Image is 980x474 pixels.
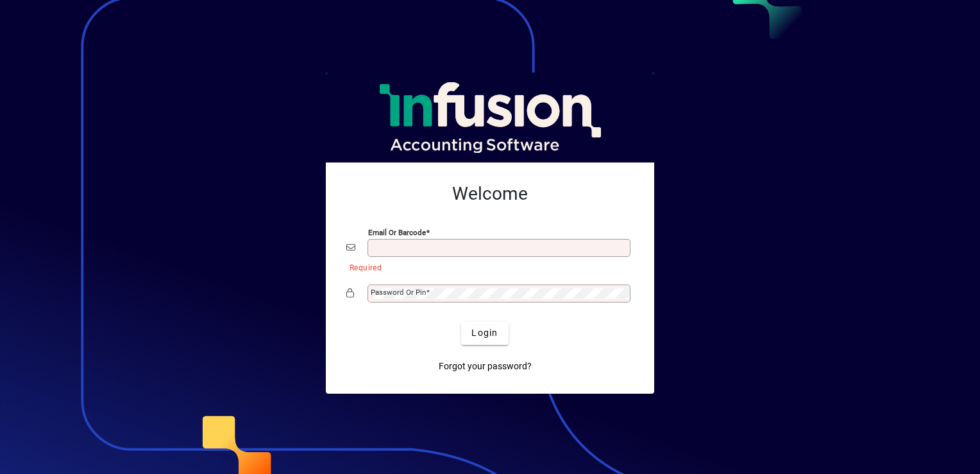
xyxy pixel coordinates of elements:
[350,260,623,274] mat-error: Required
[368,227,426,236] mat-label: Email or Barcode
[434,355,537,378] a: Forgot your password?
[461,322,508,345] button: Login
[346,183,634,205] h2: Welcome
[471,326,498,340] span: Login
[439,360,532,373] span: Forgot your password?
[371,288,426,297] mat-label: Password or Pin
